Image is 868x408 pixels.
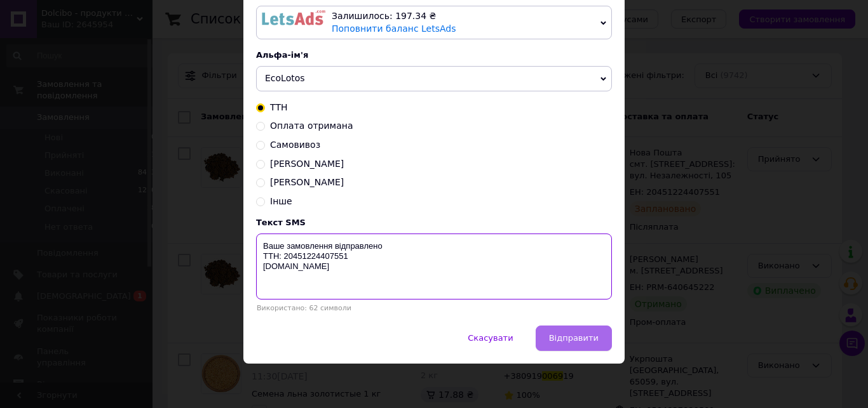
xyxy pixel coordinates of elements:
[332,23,456,34] a: Поповнити баланс LetsAds
[549,333,599,343] span: Відправити
[270,159,344,169] span: [PERSON_NAME]
[256,304,612,312] div: Використано: 62 символи
[270,140,320,150] span: Самовивоз
[270,121,353,131] span: Оплата отримана
[256,218,612,227] div: Текст SMS
[270,177,344,187] span: [PERSON_NAME]
[256,50,308,60] span: Альфа-ім'я
[270,102,288,112] span: ТТН
[332,10,595,23] div: Залишилось: 197.34 ₴
[256,234,612,299] textarea: Ваше замовлення відправлено ТТН: 20451224407551 [DOMAIN_NAME]
[265,73,305,83] span: EcoLotos
[536,326,612,351] button: Відправити
[468,333,513,343] span: Скасувати
[270,196,292,206] span: Інше
[454,326,526,351] button: Скасувати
